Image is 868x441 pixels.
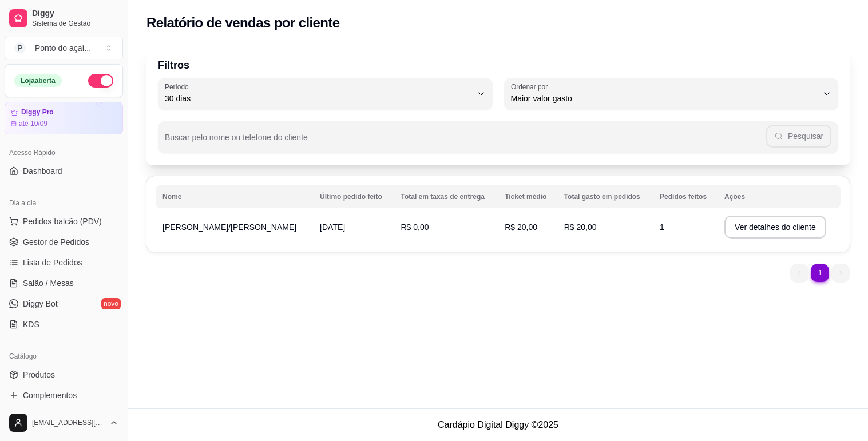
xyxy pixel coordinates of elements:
button: Ordenar porMaior valor gasto [504,78,839,110]
a: Diggy Botnovo [5,295,123,313]
button: Select a team [5,37,123,59]
span: R$ 0,00 [401,223,429,232]
div: Dia a dia [5,194,123,212]
input: Buscar pelo nome ou telefone do cliente [165,136,766,148]
span: P [14,42,26,54]
footer: Cardápio Digital Diggy © 2025 [128,408,868,441]
span: R$ 20,00 [564,223,597,232]
th: Ticket médio [498,185,557,208]
th: Nome [156,185,313,208]
button: Pedidos balcão (PDV) [5,212,123,231]
span: R$ 20,00 [505,223,537,232]
div: Catálogo [5,347,123,365]
span: [EMAIL_ADDRESS][DOMAIN_NAME] [32,418,105,427]
a: KDS [5,315,123,333]
span: [DATE] [320,223,345,232]
button: [EMAIL_ADDRESS][DOMAIN_NAME] [5,409,123,436]
div: Acesso Rápido [5,144,123,162]
h2: Relatório de vendas por cliente [146,14,340,32]
span: Gestor de Pedidos [23,236,89,248]
span: Salão / Mesas [23,277,74,289]
a: Produtos [5,365,123,384]
a: DiggySistema de Gestão [5,5,123,32]
span: Lista de Pedidos [23,257,82,268]
span: [PERSON_NAME]/[PERSON_NAME] [162,223,296,232]
span: Pedidos balcão (PDV) [23,216,102,227]
div: Ponto do açaí ... [35,42,91,54]
p: Filtros [158,57,838,73]
button: Período30 dias [158,78,493,110]
button: Ver detalhes do cliente [724,216,826,239]
span: Diggy [32,9,118,19]
th: Total gasto em pedidos [557,185,653,208]
label: Período [165,82,192,92]
a: Gestor de Pedidos [5,233,123,251]
span: KDS [23,319,39,330]
label: Ordenar por [511,82,552,92]
button: Alterar Status [88,74,113,88]
a: Diggy Proaté 10/09 [5,102,123,134]
a: Lista de Pedidos [5,253,123,272]
span: Produtos [23,369,55,380]
th: Último pedido feito [313,185,394,208]
li: pagination item 1 active [811,264,829,282]
nav: pagination navigation [784,258,855,288]
span: Dashboard [23,165,62,177]
a: Complementos [5,386,123,404]
span: Maior valor gasto [511,93,818,104]
div: Loja aberta [14,74,62,87]
th: Ações [718,185,841,208]
span: Sistema de Gestão [32,19,118,28]
th: Total em taxas de entrega [394,185,498,208]
th: Pedidos feitos [653,185,718,208]
span: 30 dias [165,93,472,104]
span: 1 [660,223,664,232]
article: até 10/09 [19,119,47,128]
article: Diggy Pro [21,108,54,117]
a: Salão / Mesas [5,274,123,292]
span: Complementos [23,390,77,401]
a: Dashboard [5,162,123,180]
span: Diggy Bot [23,298,58,309]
